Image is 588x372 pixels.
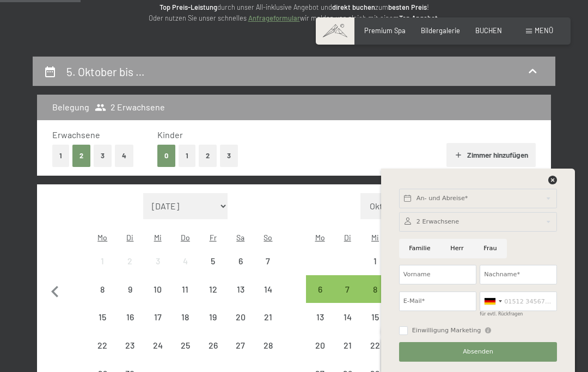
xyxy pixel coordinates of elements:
div: 15 [363,313,388,338]
abbr: Samstag [236,233,244,242]
a: Anfrageformular [248,14,300,22]
span: Erwachsene [52,129,100,140]
div: 23 [118,341,143,367]
strong: direkt buchen [332,3,375,11]
div: Abreise nicht möglich [199,247,227,275]
div: 20 [228,313,253,338]
abbr: Donnerstag [181,233,190,242]
div: 17 [145,313,170,338]
div: 3 [145,257,170,282]
div: 7 [335,285,360,311]
abbr: Montag [315,233,325,242]
div: 8 [363,285,388,311]
h2: 5. Oktober bis … [66,65,145,78]
div: Sun Sep 28 2025 [254,332,282,359]
p: durch unser All-inklusive Angebot und zum ! Oder nutzen Sie unser schnelles wir melden uns gleich... [76,2,512,24]
div: Fri Sep 05 2025 [199,247,227,275]
div: Abreise nicht möglich [171,247,199,275]
div: 4 [173,257,198,282]
div: Abreise nicht möglich [306,332,334,359]
div: Abreise nicht möglich [254,332,282,359]
input: 01512 3456789 [480,292,557,311]
div: 28 [255,341,281,367]
div: Mon Oct 13 2025 [306,303,334,331]
div: Abreise nicht möglich [144,332,171,359]
h3: Belegung [52,101,89,113]
div: 21 [335,341,360,367]
div: 19 [200,313,226,338]
abbr: Dienstag [126,233,133,242]
div: Mon Oct 20 2025 [306,332,334,359]
div: Abreise nicht möglich [334,303,362,331]
div: Abreise nicht möglich [226,247,254,275]
span: Menü [535,26,553,35]
div: Wed Sep 17 2025 [144,303,171,331]
div: Abreise nicht möglich [254,303,282,331]
div: Mon Sep 08 2025 [89,275,117,303]
div: Mon Sep 22 2025 [89,332,117,359]
div: Abreise nicht möglich [117,275,144,303]
div: 2 [118,257,143,282]
button: 0 [157,145,175,167]
div: 18 [173,313,198,338]
div: Thu Sep 18 2025 [171,303,199,331]
div: Tue Oct 07 2025 [334,275,362,303]
div: Abreise nicht möglich [144,275,171,303]
div: Abreise nicht möglich [117,247,144,275]
div: Abreise nicht möglich [226,275,254,303]
span: Absenden [463,348,493,356]
button: Zimmer hinzufügen [446,143,535,167]
div: Fri Sep 26 2025 [199,332,227,359]
div: Abreise nicht möglich [89,275,117,303]
div: Abreise nicht möglich [199,303,227,331]
div: 15 [90,313,115,338]
div: Abreise möglich [362,275,389,303]
div: 9 [118,285,143,311]
div: Sun Sep 07 2025 [254,247,282,275]
strong: Top Angebot. [399,14,440,22]
div: Abreise nicht möglich [362,332,389,359]
div: Abreise nicht möglich [199,275,227,303]
div: Abreise möglich [306,275,334,303]
div: 12 [200,285,226,311]
div: Wed Oct 01 2025 [362,247,389,275]
abbr: Freitag [210,233,217,242]
div: 8 [90,285,115,311]
a: Premium Spa [364,26,406,35]
div: Abreise nicht möglich [226,332,254,359]
div: 16 [118,313,143,338]
div: Abreise nicht möglich [306,303,334,331]
span: Kinder [157,129,183,140]
div: 6 [307,285,333,311]
div: Wed Sep 10 2025 [144,275,171,303]
div: Abreise nicht möglich [89,332,117,359]
div: Abreise nicht möglich [334,332,362,359]
div: Sat Sep 27 2025 [226,332,254,359]
div: Sat Sep 20 2025 [226,303,254,331]
a: BUCHEN [475,26,502,35]
div: Wed Oct 15 2025 [362,303,389,331]
div: Wed Oct 08 2025 [362,275,389,303]
button: 1 [52,145,69,167]
label: für evtl. Rückfragen [480,312,523,317]
div: 24 [145,341,170,367]
div: Abreise nicht möglich [199,332,227,359]
button: 3 [220,145,238,167]
div: 7 [255,257,281,282]
div: 13 [307,313,333,338]
div: Wed Sep 24 2025 [144,332,171,359]
abbr: Sonntag [264,233,272,242]
div: Mon Sep 01 2025 [89,247,117,275]
div: Abreise nicht möglich [254,275,282,303]
div: Abreise nicht möglich [117,303,144,331]
div: Fri Sep 12 2025 [199,275,227,303]
div: 14 [335,313,360,338]
div: Tue Sep 09 2025 [117,275,144,303]
div: Tue Sep 23 2025 [117,332,144,359]
div: Abreise nicht möglich [117,332,144,359]
div: Tue Sep 02 2025 [117,247,144,275]
strong: Top Preis-Leistung [160,3,217,11]
div: 1 [90,257,115,282]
